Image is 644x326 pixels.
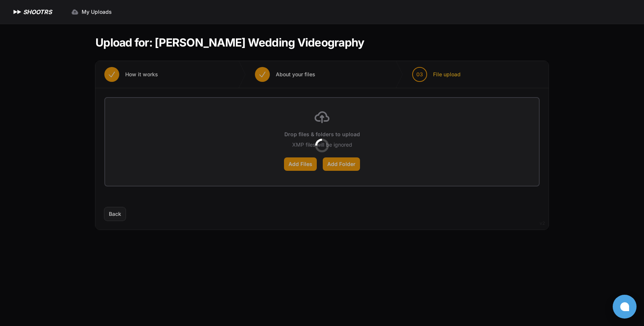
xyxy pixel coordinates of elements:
a: SHOOTRS SHOOTRS [12,7,52,16]
span: My Uploads [82,8,112,16]
a: My Uploads [67,5,116,19]
img: SHOOTRS [12,7,23,16]
h1: SHOOTRS [23,7,52,16]
button: Open chat window [613,295,637,319]
h1: Upload for: [PERSON_NAME] Wedding Videography [95,36,364,49]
